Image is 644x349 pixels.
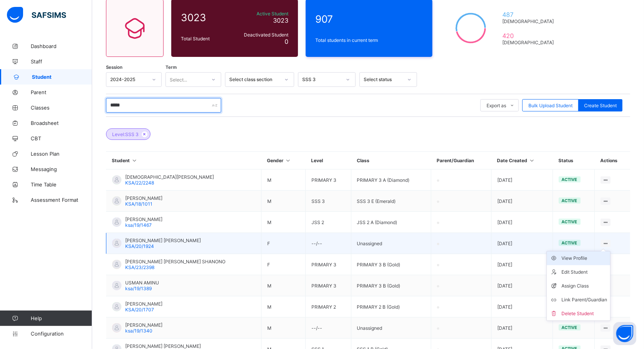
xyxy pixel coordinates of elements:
span: active [562,219,578,224]
span: 3023 [181,12,230,23]
td: --/-- [305,233,351,254]
td: M [261,317,305,339]
td: M [261,212,305,233]
span: [PERSON_NAME] [PERSON_NAME] [125,343,201,349]
th: Parent/Guardian [431,152,491,170]
span: [PERSON_NAME] [125,322,162,328]
span: Term [166,65,177,70]
span: [PERSON_NAME] [PERSON_NAME] SHANONO [125,259,225,264]
span: USMAN AMINU [125,280,159,286]
span: Parent [31,89,92,95]
div: Assign Class [561,282,607,290]
td: PRIMARY 3 [305,275,351,296]
span: active [562,240,578,246]
td: M [261,296,305,317]
span: Help [31,315,92,321]
span: [PERSON_NAME] [125,216,162,222]
div: Total Student [179,34,232,43]
span: KSA/18/1011 [125,201,152,207]
th: Gender [261,152,305,170]
td: [DATE] [492,170,553,191]
span: Classes [31,105,92,111]
span: ksa/19/1467 [125,222,152,228]
span: CBT [31,135,92,141]
span: KSA/23/2398 [125,264,154,270]
div: SSS 3 [302,77,341,83]
div: Select status [364,77,403,83]
span: Create Student [584,103,617,108]
div: Edit Student [561,268,607,276]
th: Student [106,152,262,170]
th: Level [305,152,351,170]
td: PRIMARY 2 [305,296,351,317]
span: Level: SSS 3 [112,131,139,137]
span: Time Table [31,181,92,188]
th: Date Created [492,152,553,170]
span: Staff [31,58,92,65]
span: 3023 [273,17,288,24]
div: Select class section [229,77,280,83]
i: Sort in Ascending Order [285,158,291,163]
td: [DATE] [492,212,553,233]
span: Export as [487,103,506,108]
td: [DATE] [492,191,553,212]
td: F [261,233,305,254]
td: Unassigned [351,317,431,339]
span: Messaging [31,166,92,172]
td: Unassigned [351,233,431,254]
td: [DATE] [492,275,553,296]
span: [PERSON_NAME] [PERSON_NAME] [125,238,201,243]
span: active [562,325,578,330]
td: F [261,254,305,275]
span: Assessment Format [31,197,92,203]
span: Active Student [234,11,288,17]
span: Session [106,65,123,70]
span: Configuration [31,331,92,337]
td: M [261,275,305,296]
td: PRIMARY 2 B (Gold) [351,296,431,317]
td: [DATE] [492,254,553,275]
div: Delete Student [561,310,607,317]
td: [DATE] [492,233,553,254]
td: [DATE] [492,317,553,339]
span: 907 [315,13,423,25]
td: [DATE] [492,296,553,317]
span: KSA/20/1707 [125,307,154,312]
td: PRIMARY 3 B (Gold) [351,275,431,296]
th: Class [351,152,431,170]
span: [DEMOGRAPHIC_DATA] [502,40,557,45]
img: safsims [7,7,66,23]
td: PRIMARY 3 A (Diamond) [351,170,431,191]
span: Bulk Upload Student [528,103,573,108]
td: SSS 3 E (Emerald) [351,191,431,212]
span: [DEMOGRAPHIC_DATA] [502,18,557,24]
td: JSS 2 A (Diamond) [351,212,431,233]
span: Total students in current term [315,37,423,43]
span: Broadsheet [31,120,92,126]
td: --/-- [305,317,351,339]
span: Dashboard [31,43,92,49]
span: Student [32,74,92,80]
td: PRIMARY 3 [305,170,351,191]
td: PRIMARY 3 [305,254,351,275]
div: Select... [170,72,187,87]
span: KSA/22/2248 [125,180,154,186]
span: 420 [502,32,557,40]
span: ksa/19/1340 [125,328,152,334]
td: SSS 3 [305,191,351,212]
span: active [562,198,578,203]
th: Actions [594,152,630,170]
td: M [261,191,305,212]
span: [PERSON_NAME] [125,195,162,201]
div: Link Parent/Guardian [561,296,607,304]
span: Deactivated Student [234,32,288,38]
span: [DEMOGRAPHIC_DATA][PERSON_NAME] [125,174,214,180]
span: [PERSON_NAME] [125,301,162,307]
span: active [562,177,578,182]
button: Open asap [613,322,636,345]
div: 2024-2025 [110,77,147,83]
th: Status [553,152,594,170]
span: Lesson Plan [31,151,92,157]
i: Sort in Ascending Order [529,158,535,163]
td: PRIMARY 3 B (Gold) [351,254,431,275]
